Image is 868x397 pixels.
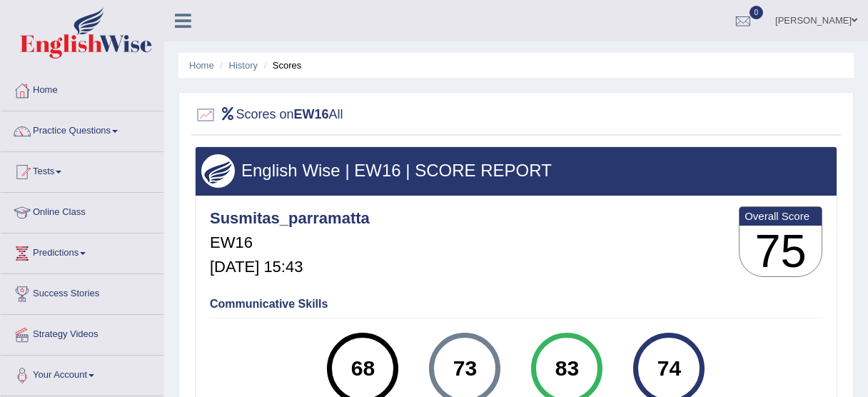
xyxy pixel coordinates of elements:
[229,60,258,71] a: History
[294,107,329,121] b: EW16
[189,60,214,71] a: Home
[1,356,163,391] a: Your Account
[1,274,163,310] a: Success Stories
[750,6,764,19] span: 0
[201,154,235,188] img: wings.png
[1,111,163,147] a: Practice Questions
[740,226,822,277] h3: 75
[745,210,817,222] b: Overall Score
[201,161,831,180] h3: English Wise | EW16 | SCORE REPORT
[210,258,370,276] h5: [DATE] 15:43
[1,152,163,188] a: Tests
[1,233,163,269] a: Predictions
[210,210,370,227] h4: Susmitas_parramatta
[195,104,343,126] h2: Scores on All
[1,71,163,106] a: Home
[210,234,370,251] h5: EW16
[1,193,163,228] a: Online Class
[261,59,302,72] li: Scores
[1,315,163,351] a: Strategy Videos
[210,298,822,311] h4: Communicative Skills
